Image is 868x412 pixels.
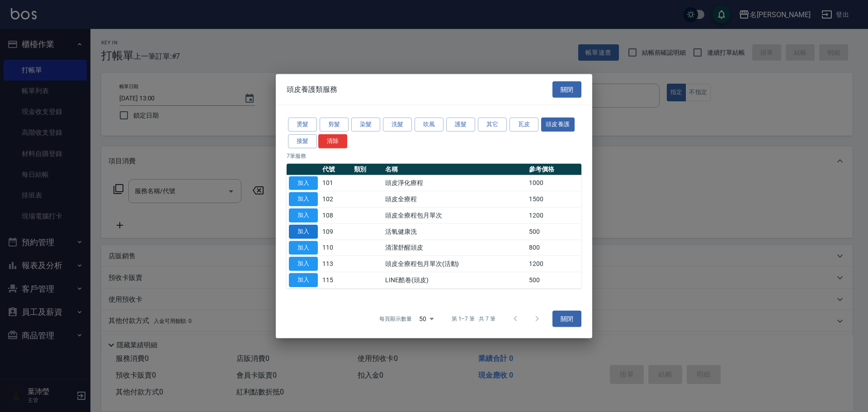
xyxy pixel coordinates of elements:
button: 加入 [289,176,318,190]
td: 102 [320,191,352,208]
button: 關閉 [552,310,581,327]
button: 其它 [478,118,507,132]
button: 洗髮 [383,118,412,132]
button: 接髮 [288,134,317,148]
button: 染髮 [351,118,380,132]
td: 500 [527,272,581,288]
button: 加入 [289,273,318,287]
button: 剪髮 [320,118,349,132]
td: 清潔舒醒頭皮 [383,240,527,256]
td: 110 [320,240,352,256]
div: 50 [415,307,437,331]
button: 燙髮 [288,118,317,132]
td: 1200 [527,207,581,223]
button: 關閉 [552,81,581,98]
td: 109 [320,223,352,240]
td: 101 [320,175,352,191]
td: 頭皮淨化療程 [383,175,527,191]
button: 加入 [289,192,318,206]
td: 1000 [527,175,581,191]
td: 113 [320,256,352,272]
button: 加入 [289,241,318,255]
th: 類別 [352,163,383,175]
td: 800 [527,240,581,256]
td: 500 [527,223,581,240]
td: LINE酷卷(頭皮) [383,272,527,288]
button: 吹風 [415,118,443,132]
td: 活氧健康洗 [383,223,527,240]
th: 參考價格 [527,163,581,175]
th: 代號 [320,163,352,175]
button: 頭皮養護 [541,118,575,132]
td: 1500 [527,191,581,208]
button: 護髮 [446,118,475,132]
td: 頭皮全療程包月單次 [383,207,527,223]
th: 名稱 [383,163,527,175]
p: 7 筆服務 [287,152,581,160]
td: 115 [320,272,352,288]
button: 加入 [289,225,318,239]
button: 加入 [289,208,318,223]
td: 頭皮全療程 [383,191,527,208]
td: 頭皮全療程包月單次(活動) [383,256,527,272]
p: 每頁顯示數量 [379,315,412,323]
button: 瓦皮 [509,118,538,132]
button: 清除 [318,134,347,148]
button: 加入 [289,257,318,271]
td: 108 [320,207,352,223]
p: 第 1–7 筆 共 7 筆 [452,315,495,323]
span: 頭皮養護類服務 [287,85,337,94]
td: 1200 [527,256,581,272]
